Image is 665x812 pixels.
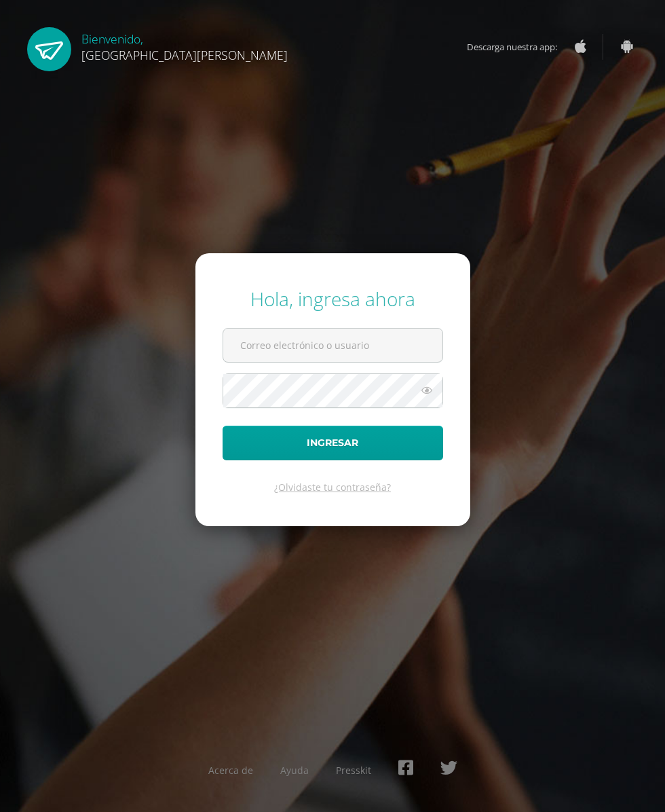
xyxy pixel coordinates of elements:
[280,764,309,777] a: Ayuda
[223,329,442,362] input: Correo electrónico o usuario
[336,764,371,777] a: Presskit
[467,34,571,60] span: Descarga nuestra app:
[81,27,288,63] div: Bienvenido,
[208,764,253,777] a: Acerca de
[81,47,288,63] span: [GEOGRAPHIC_DATA][PERSON_NAME]
[274,481,391,494] a: ¿Olvidaste tu contraseña?
[223,286,443,312] div: Hola, ingresa ahora
[223,426,443,460] button: Ingresar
